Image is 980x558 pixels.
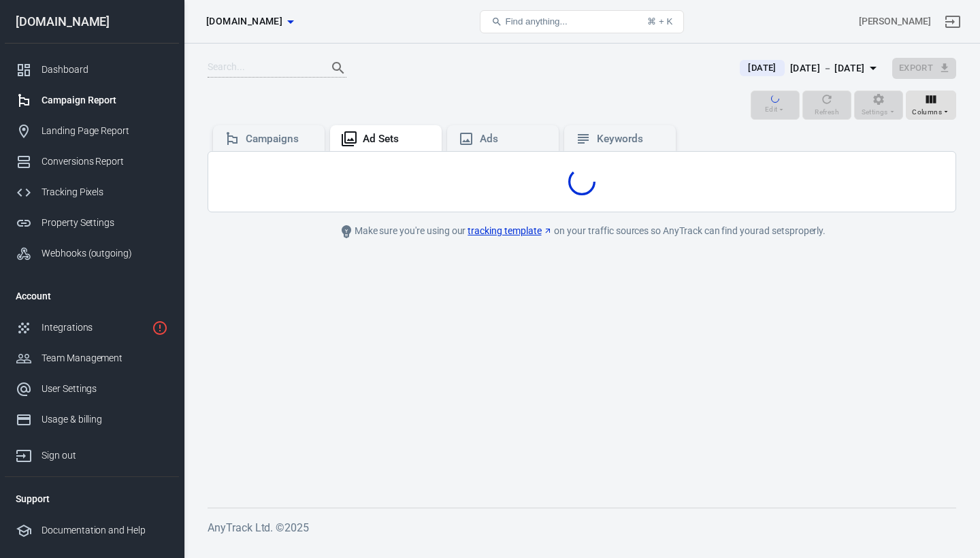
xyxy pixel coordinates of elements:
[742,61,781,75] span: [DATE]
[42,216,168,230] div: Property Settings
[276,223,888,240] div: Make sure you're using our on your traffic sources so AnyTrack can find your ad sets properly.
[42,93,168,108] div: Campaign Report
[906,91,956,120] button: Columns
[480,132,548,146] div: Ads
[5,404,179,435] a: Usage & billing
[42,154,168,169] div: Conversions Report
[363,132,431,146] div: Ad Sets
[912,106,942,118] span: Columns
[790,60,865,77] div: [DATE] － [DATE]
[42,382,168,396] div: User Settings
[597,132,665,146] div: Keywords
[468,224,552,238] a: tracking template
[208,59,316,77] input: Search...
[208,519,956,536] h6: AnyTrack Ltd. © 2025
[729,57,892,80] button: [DATE][DATE] － [DATE]
[42,321,146,335] div: Integrations
[936,5,969,38] a: Sign out
[5,312,179,343] a: Integrations
[206,13,282,30] span: worldwidehealthytip.com
[42,523,168,538] div: Documentation and Help
[42,246,168,261] div: Webhooks (outgoing)
[647,16,672,27] div: ⌘ + K
[505,16,567,27] span: Find anything...
[5,54,179,85] a: Dashboard
[5,208,179,238] a: Property Settings
[5,374,179,404] a: User Settings
[5,177,179,208] a: Tracking Pixels
[322,52,355,84] button: Search
[5,280,179,312] li: Account
[5,116,179,146] a: Landing Page Report
[152,320,168,336] svg: 1 networks not verified yet
[42,185,168,199] div: Tracking Pixels
[42,351,168,365] div: Team Management
[480,10,684,33] button: Find anything...⌘ + K
[246,132,314,146] div: Campaigns
[5,343,179,374] a: Team Management
[5,482,179,515] li: Support
[859,14,931,29] div: Account id: GXqx2G2u
[5,238,179,269] a: Webhooks (outgoing)
[42,448,168,463] div: Sign out
[42,412,168,427] div: Usage & billing
[42,63,168,77] div: Dashboard
[5,16,179,28] div: [DOMAIN_NAME]
[5,146,179,177] a: Conversions Report
[5,85,179,116] a: Campaign Report
[42,124,168,138] div: Landing Page Report
[201,9,299,34] button: [DOMAIN_NAME]
[5,435,179,471] a: Sign out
